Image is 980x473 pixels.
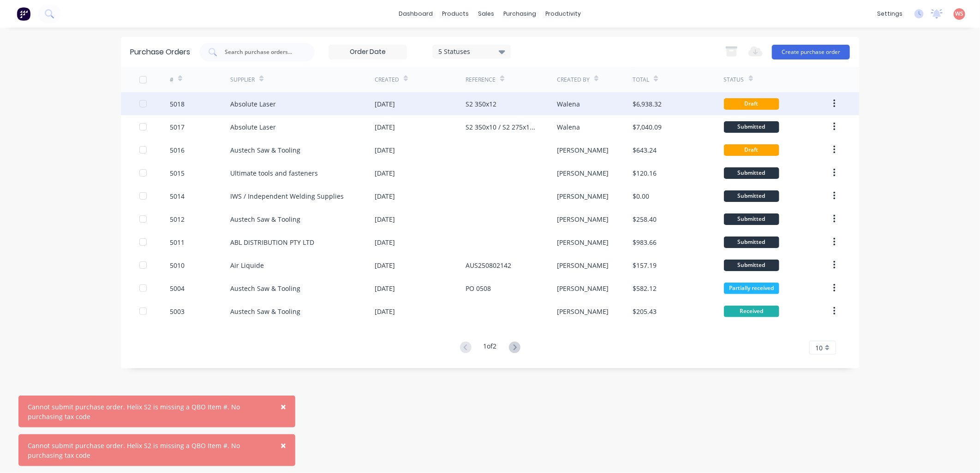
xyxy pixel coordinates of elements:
[466,76,496,84] div: Reference
[557,214,609,224] div: [PERSON_NAME]
[170,145,185,155] div: 5016
[633,145,657,155] div: $643.24
[557,260,609,270] div: [PERSON_NAME]
[724,306,779,317] div: Received
[466,99,496,109] div: S2 350x12
[170,168,185,178] div: 5015
[170,284,185,293] div: 5004
[438,7,474,21] div: products
[230,284,300,293] div: Austech Saw & Tooling
[170,122,185,132] div: 5017
[170,237,185,247] div: 5011
[633,237,657,247] div: $983.66
[557,76,590,84] div: Created By
[271,434,295,456] button: Close
[375,168,395,178] div: [DATE]
[230,260,264,270] div: Air Liquide
[633,260,657,270] div: $157.19
[230,237,314,247] div: ABL DISTRIBUTION PTY LTD
[724,98,779,110] div: Draft
[375,307,395,316] div: [DATE]
[375,237,395,247] div: [DATE]
[170,191,185,201] div: 5014
[230,168,318,178] div: Ultimate tools and fasteners
[375,145,395,155] div: [DATE]
[633,76,649,84] div: Total
[633,99,662,109] div: $6,938.32
[375,284,395,293] div: [DATE]
[633,307,657,316] div: $205.43
[557,307,609,316] div: [PERSON_NAME]
[484,341,497,355] div: 1 of 2
[724,121,779,133] div: Submitted
[230,76,255,84] div: Supplier
[130,47,190,58] div: Purchase Orders
[724,144,779,156] div: Draft
[499,7,541,21] div: purchasing
[28,441,267,460] div: Cannot submit purchase order. Helix S2 is missing a QBO Item #. No purchasing tax code
[474,7,499,21] div: sales
[394,7,438,21] a: dashboard
[633,284,657,293] div: $582.12
[724,236,779,248] div: Submitted
[375,214,395,224] div: [DATE]
[230,122,276,132] div: Absolute Laser
[170,260,185,270] div: 5010
[724,260,779,271] div: Submitted
[329,45,406,59] input: Order Date
[170,214,185,224] div: 5012
[557,284,609,293] div: [PERSON_NAME]
[633,122,662,132] div: $7,040.09
[17,7,30,21] img: Factory
[230,307,300,316] div: Austech Saw & Tooling
[724,190,779,202] div: Submitted
[375,122,395,132] div: [DATE]
[557,99,580,109] div: Walena
[466,122,538,132] div: S2 350x10 / S2 275x12 / S4 350x12
[281,439,286,452] span: ×
[557,191,609,201] div: [PERSON_NAME]
[375,76,399,84] div: Created
[375,99,395,109] div: [DATE]
[541,7,586,21] div: productivity
[633,191,649,201] div: $0.00
[230,214,300,224] div: Austech Saw & Tooling
[439,47,505,56] div: 5 Statuses
[230,191,344,201] div: IWS / Independent Welding Supplies
[724,167,779,179] div: Submitted
[724,76,744,84] div: Status
[170,307,185,316] div: 5003
[724,213,779,225] div: Submitted
[375,191,395,201] div: [DATE]
[466,284,491,293] div: PO 0508
[772,45,850,59] button: Create purchase order
[271,396,295,418] button: Close
[230,99,276,109] div: Absolute Laser
[281,400,286,413] span: ×
[724,283,779,294] div: Partially received
[557,237,609,247] div: [PERSON_NAME]
[170,76,173,84] div: #
[633,168,657,178] div: $120.16
[557,145,609,155] div: [PERSON_NAME]
[28,402,267,421] div: Cannot submit purchase order. Helix S2 is missing a QBO Item #. No purchasing tax code
[815,343,823,353] span: 10
[224,47,300,57] input: Search purchase orders...
[633,214,657,224] div: $258.40
[872,7,907,21] div: settings
[230,145,300,155] div: Austech Saw & Tooling
[170,99,185,109] div: 5018
[375,260,395,270] div: [DATE]
[557,122,580,132] div: Walena
[956,10,964,18] span: WS
[557,168,609,178] div: [PERSON_NAME]
[466,260,511,270] div: AUS250802142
